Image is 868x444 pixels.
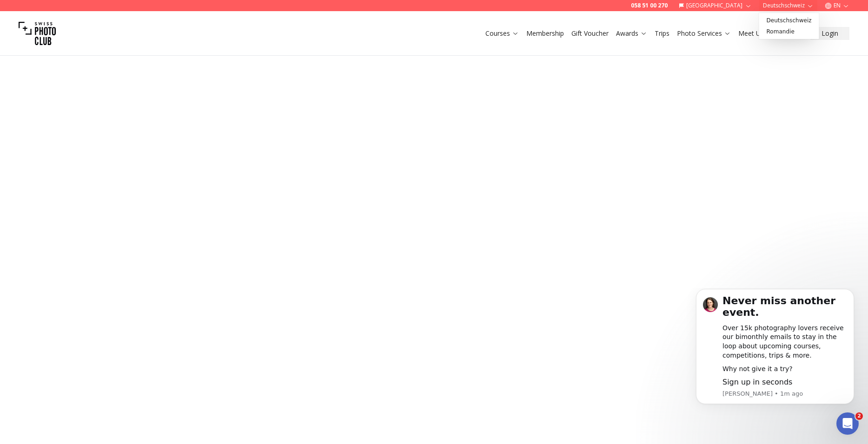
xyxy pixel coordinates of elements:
[482,27,523,40] button: Courses
[735,27,776,40] button: Meet Us
[761,26,817,37] a: Romandie
[855,412,863,420] span: 2
[655,29,669,38] a: Trips
[836,412,859,435] iframe: Intercom live chat
[738,29,773,38] a: Meet Us
[485,29,519,38] a: Courses
[759,13,819,39] div: Deutschschweiz
[761,15,817,26] a: Deutschschweiz
[616,29,647,38] a: Awards
[673,27,735,40] button: Photo Services
[19,15,56,52] img: Swiss photo club
[677,29,731,38] a: Photo Services
[810,27,849,40] button: Login
[651,27,673,40] button: Trips
[568,27,612,40] button: Gift Voucher
[682,288,868,419] iframe: Intercom notifications message
[571,29,609,38] a: Gift Voucher
[523,27,568,40] button: Membership
[612,27,651,40] button: Awards
[526,29,564,38] a: Membership
[631,2,668,9] a: 058 51 00 270
[398,40,471,59] h2: Calendar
